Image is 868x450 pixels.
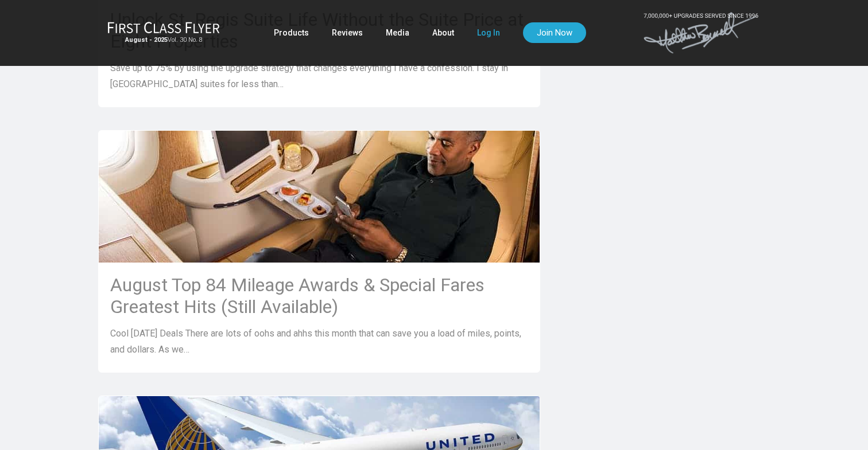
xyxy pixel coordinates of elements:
[107,21,220,44] a: First Class FlyerAugust - 2025Vol. 30 No. 8
[386,22,409,43] a: Media
[110,60,528,92] p: Save up to 75% by using the upgrade strategy that changes everything I have a confession. I stay ...
[432,22,454,43] a: About
[110,326,528,358] p: Cool [DATE] Deals There are lots of oohs and ahhs this month that can save you a load of miles, p...
[110,274,528,318] h3: August Top 84 Mileage Awards & Special Fares Greatest Hits (Still Available)
[107,21,220,33] img: First Class Flyer
[523,22,586,43] a: Join Now
[107,36,220,44] small: Vol. 30 No. 8
[332,22,363,43] a: Reviews
[477,22,500,43] a: Log In
[274,22,309,43] a: Products
[125,36,168,44] strong: August - 2025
